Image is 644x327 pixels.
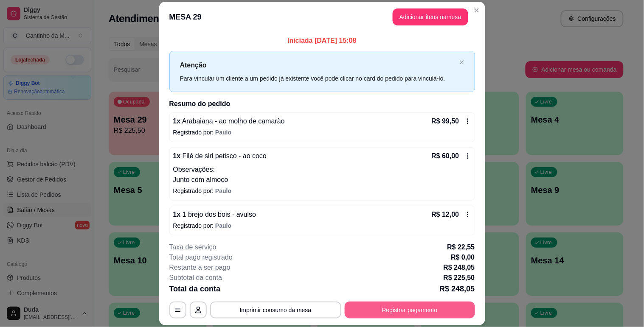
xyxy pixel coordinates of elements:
[173,187,471,195] p: Registrado por:
[470,3,484,17] button: Close
[345,302,475,319] button: Registrar pagamento
[180,211,256,218] span: 1 brejo dos bois - avulso
[393,8,468,25] button: Adicionar itens namesa
[215,129,231,136] span: Paulo
[180,152,267,159] span: Filé de siri petisco - ao coco
[432,151,459,161] p: R$ 60,00
[173,128,471,137] p: Registrado por:
[159,2,485,32] header: MESA 29
[215,187,231,194] span: Paulo
[173,221,471,230] p: Registrado por:
[459,60,464,65] span: close
[444,263,475,273] p: R$ 248,05
[444,273,475,283] p: R$ 225,50
[180,74,456,83] div: Para vincular um cliente a um pedido já existente você pode clicar no card do pedido para vinculá...
[173,210,256,220] p: 1 x
[180,60,456,70] p: Atenção
[173,165,471,175] p: Observações:
[169,99,475,109] h2: Resumo do pedido
[447,242,475,252] p: R$ 22,55
[459,60,464,65] button: close
[210,302,341,319] button: Imprimir consumo da mesa
[451,252,475,263] p: R$ 0,00
[173,175,471,185] p: Junto com almoço
[169,273,222,283] p: Subtotal da conta
[169,283,221,295] p: Total da conta
[169,252,233,263] p: Total pago registrado
[439,283,475,295] p: R$ 248,05
[173,151,267,161] p: 1 x
[169,263,231,273] p: Restante à ser pago
[169,242,217,252] p: Taxa de serviço
[180,117,284,125] span: Arabaiana - ao molho de camarão
[215,222,231,229] span: Paulo
[169,36,475,46] p: Iniciada [DATE] 15:08
[432,116,459,126] p: R$ 99,50
[432,210,459,220] p: R$ 12,00
[173,116,285,126] p: 1 x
